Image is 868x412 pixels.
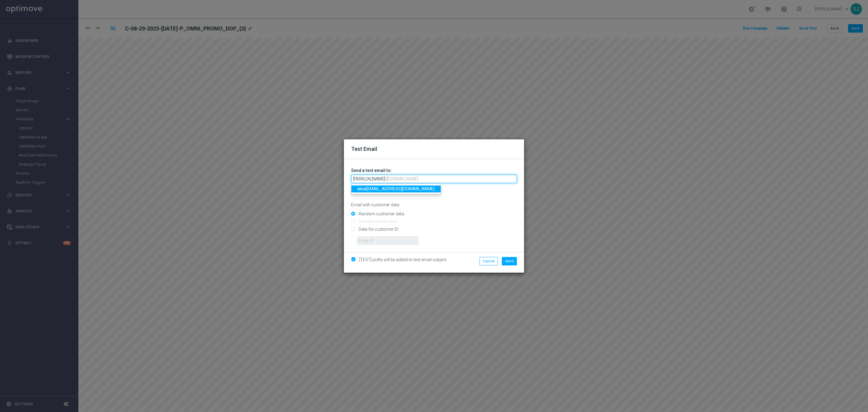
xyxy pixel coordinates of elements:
button: Cancel [480,257,498,265]
strong: nico [357,186,366,191]
h2: Test Email [351,145,517,153]
h3: Send a test email to: [351,168,517,173]
span: Send [505,259,514,263]
span: [TEST] prefix will be added to test email subject [359,257,446,262]
a: nico[EMAIL_ADDRESS][DOMAIN_NAME] [351,185,441,192]
label: Random customer data [357,211,404,217]
p: Email with customer data [351,202,517,208]
input: Enter ID [357,236,418,245]
button: Send [502,257,517,265]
